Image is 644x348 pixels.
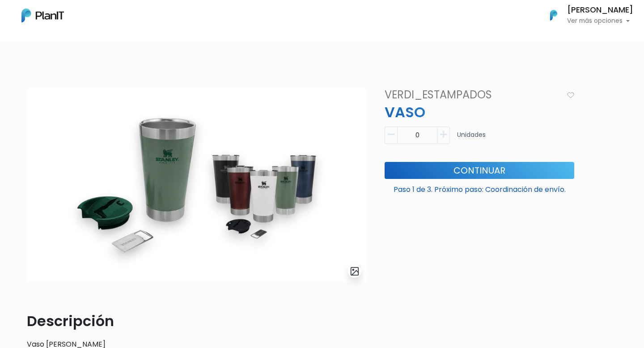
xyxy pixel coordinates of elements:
[350,266,360,276] img: gallery-light
[379,89,563,102] h4: VERDI_ESTAMPADOS
[21,8,64,22] img: PlanIt Logo
[567,92,574,98] img: heart_icon
[27,310,367,332] p: Descripción
[544,5,563,25] img: PlanIt Logo
[567,18,633,24] p: Ver más opciones
[538,4,633,27] button: PlanIt Logo [PERSON_NAME] Ver más opciones
[379,102,580,123] p: VASO
[385,162,574,179] button: Continuar
[567,6,633,14] h6: [PERSON_NAME]
[385,181,574,195] p: Paso 1 de 3. Próximo paso: Coordinación de envío.
[457,130,486,148] p: Unidades
[27,89,367,282] img: 2000___2000-Photoroom__86_.jpg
